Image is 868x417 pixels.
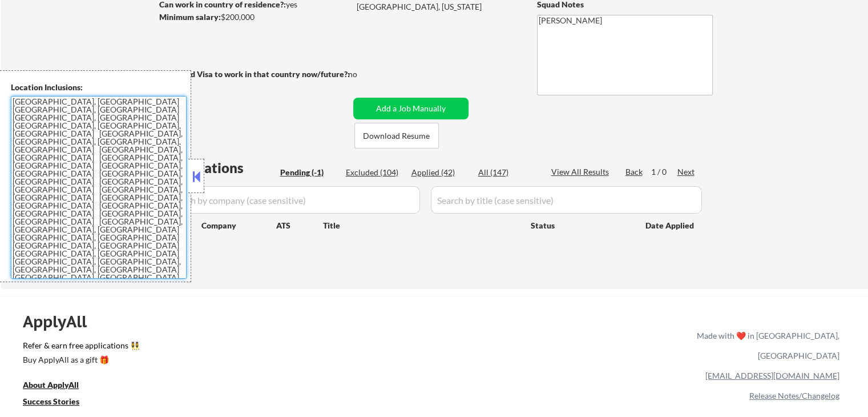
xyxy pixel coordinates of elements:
div: Pending (-1) [280,167,337,178]
div: All (147) [478,167,535,178]
div: $200,000 [159,11,349,23]
div: Back [625,166,644,178]
div: ATS [276,220,323,231]
a: Success Stories [23,395,95,410]
button: Add a Job Manually [353,98,469,119]
u: About ApplyAll [23,380,79,390]
div: Location Inclusions: [11,82,187,93]
a: About ApplyAll [23,379,95,393]
input: Search by title (case sensitive) [431,186,702,214]
a: Buy ApplyAll as a gift 🎁 [23,354,137,368]
a: Refer & earn free applications 👯‍♀️ [23,342,458,354]
u: Success Stories [23,396,79,406]
a: Release Notes/Changelog [749,391,839,400]
div: Applied (42) [411,167,469,178]
button: Download Resume [354,123,439,149]
strong: Will need Visa to work in that country now/future?: [160,69,350,79]
a: [EMAIL_ADDRESS][DOMAIN_NAME] [705,371,839,380]
div: Status [531,215,629,235]
div: ApplyAll [23,312,100,331]
div: Company [201,220,276,231]
div: Excluded (104) [346,167,403,178]
div: Made with ❤️ in [GEOGRAPHIC_DATA], [GEOGRAPHIC_DATA] [692,326,839,366]
div: no [348,69,381,80]
strong: Minimum salary: [159,12,221,22]
div: Next [677,166,696,178]
div: Applications [163,161,276,175]
div: 1 / 0 [651,166,677,178]
div: View All Results [551,166,612,178]
div: Title [323,220,520,231]
input: Search by company (case sensitive) [163,186,420,214]
div: Date Applied [645,220,696,231]
div: Buy ApplyAll as a gift 🎁 [23,356,137,364]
